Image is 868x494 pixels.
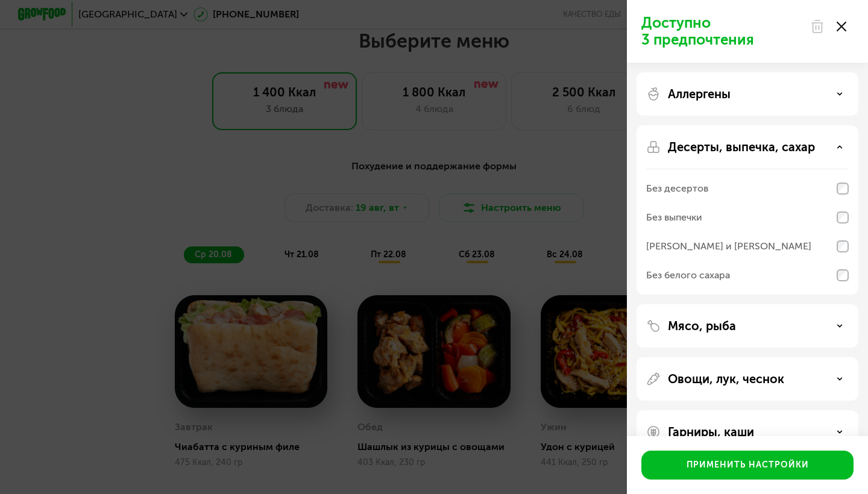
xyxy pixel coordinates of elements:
p: Гарниры, каши [668,425,754,439]
div: Применить настройки [687,459,809,471]
p: Мясо, рыба [668,319,736,333]
div: [PERSON_NAME] и [PERSON_NAME] [646,239,811,254]
p: Аллергены [668,87,731,101]
div: Без белого сахара [646,268,730,283]
div: Без выпечки [646,210,702,225]
button: Применить настройки [641,451,854,480]
p: Овощи, лук, чеснок [668,372,784,386]
div: Без десертов [646,181,708,196]
p: Десерты, выпечка, сахар [668,140,815,154]
p: Доступно 3 предпочтения [641,14,803,48]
